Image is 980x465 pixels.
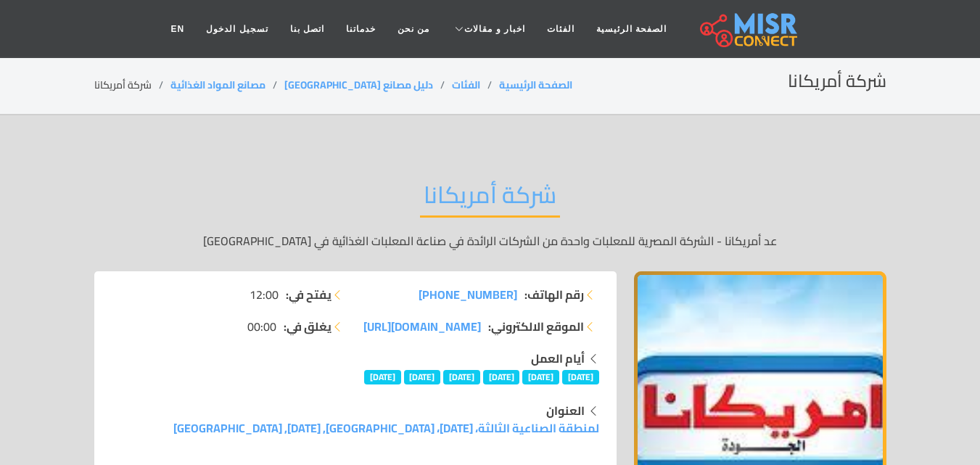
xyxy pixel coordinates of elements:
[363,316,481,337] span: [DOMAIN_NAME][URL]
[483,370,520,384] span: [DATE]
[531,347,585,369] strong: أيام العمل
[546,400,585,421] strong: العنوان
[419,286,517,303] a: [PHONE_NUMBER]
[279,15,335,43] a: اتصل بنا
[94,78,170,93] li: شركة أمريكانا
[250,286,279,303] span: 12:00
[247,318,276,335] span: 00:00
[536,15,585,43] a: الفئات
[94,232,886,250] p: عد أمريكانا - الشركة المصرية للمعلبات واحدة من الشركات الرائدة في صناعة المعلبات الغذائية في [GEO...
[562,370,599,384] span: [DATE]
[452,75,480,94] a: الفئات
[170,75,265,94] a: مصانع المواد الغذائية
[387,15,440,43] a: من نحن
[419,284,517,305] span: [PHONE_NUMBER]
[700,11,797,47] img: main.misr_connect
[335,15,387,43] a: خدماتنا
[464,22,525,36] span: اخبار و مقالات
[499,75,572,94] a: الصفحة الرئيسية
[284,318,332,335] strong: يغلق في:
[195,15,279,43] a: تسجيل الدخول
[443,370,480,384] span: [DATE]
[440,15,536,43] a: اخبار و مقالات
[524,286,584,303] strong: رقم الهاتف:
[363,318,481,335] a: [DOMAIN_NAME][URL]
[173,417,599,439] a: لمنطقة الصناعية الثالثة، [DATE]، [GEOGRAPHIC_DATA], [DATE], [GEOGRAPHIC_DATA]
[284,75,433,94] a: دليل مصانع [GEOGRAPHIC_DATA]
[788,71,886,92] h2: شركة أمريكانا
[522,370,559,384] span: [DATE]
[286,286,332,303] strong: يفتح في:
[160,15,196,43] a: EN
[404,370,441,384] span: [DATE]
[420,181,560,218] h2: شركة أمريكانا
[585,15,678,43] a: الصفحة الرئيسية
[488,318,584,335] strong: الموقع الالكتروني:
[364,370,401,384] span: [DATE]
